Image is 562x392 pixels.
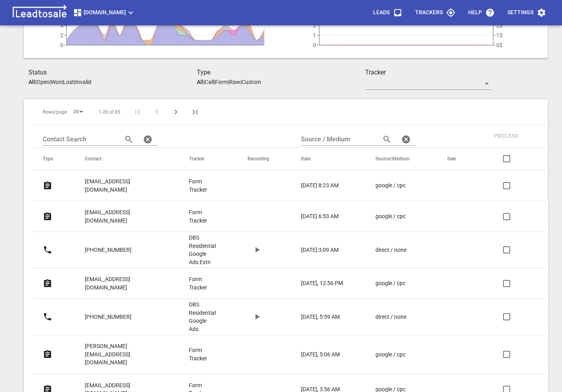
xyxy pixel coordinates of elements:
[73,8,135,17] span: [DOMAIN_NAME]
[373,9,390,17] p: Leads
[189,208,216,225] a: Form Tracker
[375,246,406,254] p: direct / none
[301,313,340,321] p: [DATE], 5:59 AM
[415,9,443,17] p: Trackers
[62,79,63,85] span: |
[375,279,406,287] p: google / cpc
[43,212,52,221] svg: Form
[375,246,415,254] a: direct / none
[242,79,261,85] p: Custom
[10,5,70,21] img: logo
[51,79,62,85] p: Won
[438,148,478,170] th: Sale
[375,313,406,321] p: direct / none
[313,22,316,29] tspan: 2
[189,234,216,266] a: DBS Residential Google Ads Extn
[50,79,51,85] span: |
[375,350,406,359] p: google / cpc
[238,148,291,170] th: Recording
[189,275,216,291] a: Form Tracker
[204,79,205,85] span: |
[189,346,216,362] a: Form Tracker
[70,5,139,21] button: [DOMAIN_NAME]
[228,79,229,85] span: |
[375,313,415,321] a: direct / none
[301,279,344,287] a: [DATE], 12:56 PM
[214,79,215,85] span: |
[85,203,157,230] a: [EMAIL_ADDRESS][DOMAIN_NAME]
[36,79,50,85] p: Open
[60,32,63,38] tspan: 2
[75,79,91,85] p: Invalid
[301,212,339,221] p: [DATE] 6:53 AM
[85,208,157,225] p: [EMAIL_ADDRESS][DOMAIN_NAME]
[301,181,339,190] p: [DATE] 8:23 AM
[29,68,197,77] h3: Status
[366,148,438,170] th: Source/Medium
[33,148,75,170] th: Type
[496,42,503,48] tspan: 0$
[197,68,365,77] h3: Type
[85,270,157,297] a: [EMAIL_ADDRESS][DOMAIN_NAME]
[301,350,344,359] a: [DATE], 5:06 AM
[60,42,63,48] tspan: 0
[496,22,503,29] tspan: 2$
[60,22,63,29] tspan: 4
[229,79,240,85] p: Raw
[313,42,316,48] tspan: 0
[301,212,344,221] a: [DATE] 6:53 AM
[468,9,482,17] p: Help
[35,79,36,85] span: |
[375,181,406,190] p: google / cpc
[375,350,415,359] a: google / cpc
[43,350,52,359] svg: Form
[507,9,533,17] p: Settings
[375,181,415,190] a: google / cpc
[375,212,406,221] p: google / cpc
[375,212,415,221] a: google / cpc
[301,279,343,287] p: [DATE], 12:56 PM
[205,79,214,85] p: Call
[85,240,131,260] a: [PHONE_NUMBER]
[43,109,67,116] span: Rows/page
[85,307,131,327] a: [PHONE_NUMBER]
[365,68,492,77] h3: Tracker
[63,79,74,85] p: Lost
[301,181,344,190] a: [DATE] 8:23 AM
[75,148,179,170] th: Contact
[301,313,344,321] a: [DATE], 5:59 AM
[301,350,340,359] p: [DATE], 5:06 AM
[85,342,157,367] p: [PERSON_NAME][EMAIL_ADDRESS][DOMAIN_NAME]
[43,245,52,255] svg: Call
[189,301,216,333] a: DBS Residential Google Ads
[43,279,52,288] svg: Form
[43,312,52,322] svg: Call
[375,279,415,287] a: google / cpc
[85,172,157,199] a: [EMAIL_ADDRESS][DOMAIN_NAME]
[166,103,185,122] button: Next Page
[197,79,204,85] aside: All
[313,32,316,38] tspan: 1
[99,109,120,116] span: 1-20 of 85
[185,103,204,122] button: Last Page
[179,148,238,170] th: Tracker
[85,177,157,194] p: [EMAIL_ADDRESS][DOMAIN_NAME]
[70,107,86,117] div: 20
[43,181,52,190] svg: Form
[189,177,216,194] a: Form Tracker
[85,313,131,321] p: [PHONE_NUMBER]
[85,246,131,254] p: [PHONE_NUMBER]
[74,79,75,85] span: |
[301,246,344,254] a: [DATE] 3:09 AM
[85,275,157,291] p: [EMAIL_ADDRESS][DOMAIN_NAME]
[240,79,242,85] span: |
[496,32,503,38] tspan: 1$
[85,337,157,372] a: [PERSON_NAME][EMAIL_ADDRESS][DOMAIN_NAME]
[301,246,339,254] p: [DATE] 3:09 AM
